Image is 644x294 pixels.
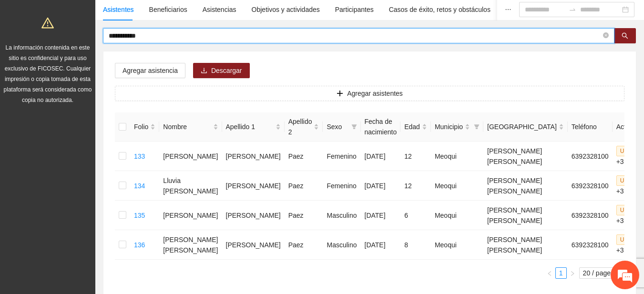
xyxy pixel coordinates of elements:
[569,6,576,13] span: to
[349,120,359,134] span: filter
[222,230,285,260] td: [PERSON_NAME]
[130,112,159,142] th: Folio
[361,171,401,201] td: [DATE]
[41,17,54,29] span: warning
[252,4,320,15] div: Objetivos y actividades
[400,201,431,230] td: 6
[351,124,357,130] span: filter
[134,241,145,249] a: 136
[544,267,555,279] button: left
[337,90,343,98] span: plus
[149,4,187,15] div: Beneficiarios
[616,234,628,245] span: U
[5,194,182,227] textarea: Escriba su mensaje y pulse “Intro”
[568,142,613,171] td: 6392328100
[614,28,636,43] button: search
[579,267,624,279] div: Page Size
[163,122,211,132] span: Nombre
[201,67,207,75] span: download
[115,86,624,101] button: plusAgregar asistentes
[159,112,222,142] th: Nombre
[570,271,575,276] span: right
[616,175,628,186] span: U
[487,122,557,132] span: [GEOGRAPHIC_DATA]
[544,267,555,279] li: Previous Page
[222,142,285,171] td: [PERSON_NAME]
[400,171,431,201] td: 12
[285,201,323,230] td: Paez
[347,88,403,99] span: Agregar asistentes
[226,122,274,132] span: Apellido 1
[361,201,401,230] td: [DATE]
[483,171,568,201] td: [PERSON_NAME] [PERSON_NAME]
[568,201,613,230] td: 6392328100
[55,94,132,190] span: Estamos en línea.
[483,142,568,171] td: [PERSON_NAME] [PERSON_NAME]
[583,268,621,278] span: 20 / page
[622,32,628,40] span: search
[431,230,483,260] td: Meoqui
[431,142,483,171] td: Meoqui
[568,230,613,260] td: 6392328100
[134,212,145,219] a: 135
[323,142,360,171] td: Femenino
[483,201,568,230] td: [PERSON_NAME] [PERSON_NAME]
[335,4,374,15] div: Participantes
[193,63,250,78] button: downloadDescargar
[134,182,145,190] a: 134
[568,171,613,201] td: 6392328100
[400,112,431,142] th: Edad
[285,230,323,260] td: Paez
[603,31,609,41] span: close-circle
[222,201,285,230] td: [PERSON_NAME]
[203,4,236,15] div: Asistencias
[567,267,578,279] li: Next Page
[159,171,222,201] td: Lluvia [PERSON_NAME]
[616,146,628,156] span: U
[431,171,483,201] td: Meoqui
[567,267,578,279] button: right
[156,5,179,28] div: Minimizar ventana de chat en vivo
[327,122,347,132] span: Sexo
[159,230,222,260] td: [PERSON_NAME] [PERSON_NAME]
[361,112,401,142] th: Fecha de nacimiento
[483,230,568,260] td: [PERSON_NAME] [PERSON_NAME]
[323,230,360,260] td: Masculino
[222,112,285,142] th: Apellido 1
[285,171,323,201] td: Paez
[211,65,242,76] span: Descargar
[616,205,628,215] span: U
[474,124,480,130] span: filter
[103,4,134,15] div: Asistentes
[547,271,552,276] span: left
[431,201,483,230] td: Meoqui
[404,122,420,132] span: Edad
[361,142,401,171] td: [DATE]
[483,112,568,142] th: Colonia
[555,267,567,279] li: 1
[288,116,312,137] span: Apellido 2
[285,112,323,142] th: Apellido 2
[134,122,148,132] span: Folio
[603,32,609,38] span: close-circle
[115,63,185,78] button: Agregar asistencia
[505,6,511,13] span: ellipsis
[323,171,360,201] td: Femenino
[556,268,566,278] a: 1
[159,201,222,230] td: [PERSON_NAME]
[568,112,613,142] th: Teléfono
[400,142,431,171] td: 12
[4,44,92,103] span: La información contenida en este sitio es confidencial y para uso exclusivo de FICOSEC. Cualquier...
[323,201,360,230] td: Masculino
[389,4,491,15] div: Casos de éxito, retos y obstáculos
[400,230,431,260] td: 8
[159,142,222,171] td: [PERSON_NAME]
[222,171,285,201] td: [PERSON_NAME]
[361,230,401,260] td: [DATE]
[472,120,481,134] span: filter
[134,152,145,160] a: 133
[435,122,463,132] span: Municipio
[285,142,323,171] td: Paez
[50,49,160,61] div: Chatee con nosotros ahora
[123,65,178,76] span: Agregar asistencia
